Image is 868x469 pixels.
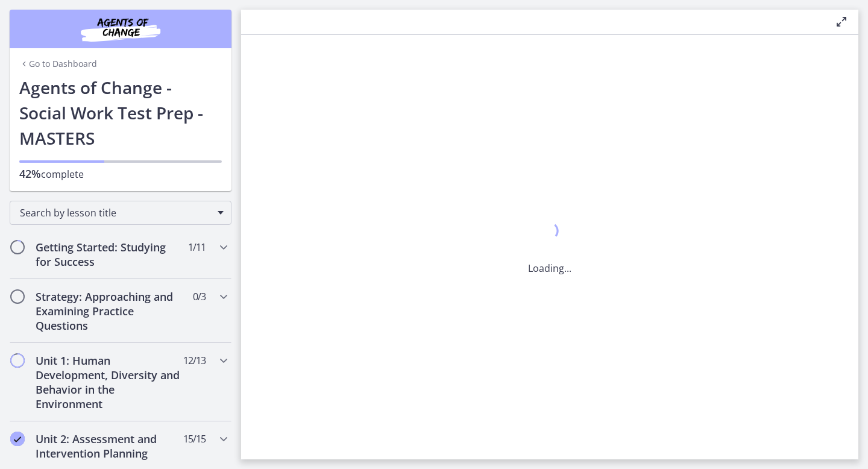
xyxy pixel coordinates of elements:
[183,353,206,368] span: 12 / 13
[19,75,222,151] h1: Agents of Change - Social Work Test Prep - MASTERS
[36,240,183,269] h2: Getting Started: Studying for Success
[183,432,206,446] span: 15 / 15
[19,166,222,181] p: complete
[36,432,183,461] h2: Unit 2: Assessment and Intervention Planning
[528,261,571,275] p: Loading...
[36,289,183,333] h2: Strategy: Approaching and Examining Practice Questions
[48,14,193,43] img: Agents of Change
[193,289,206,304] span: 0 / 3
[528,219,571,247] div: 1
[20,206,212,219] span: Search by lesson title
[10,201,231,225] div: Search by lesson title
[10,432,25,446] i: Completed
[36,353,183,411] h2: Unit 1: Human Development, Diversity and Behavior in the Environment
[188,240,206,254] span: 1 / 11
[19,166,41,181] span: 42%
[19,58,97,70] a: Go to Dashboard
